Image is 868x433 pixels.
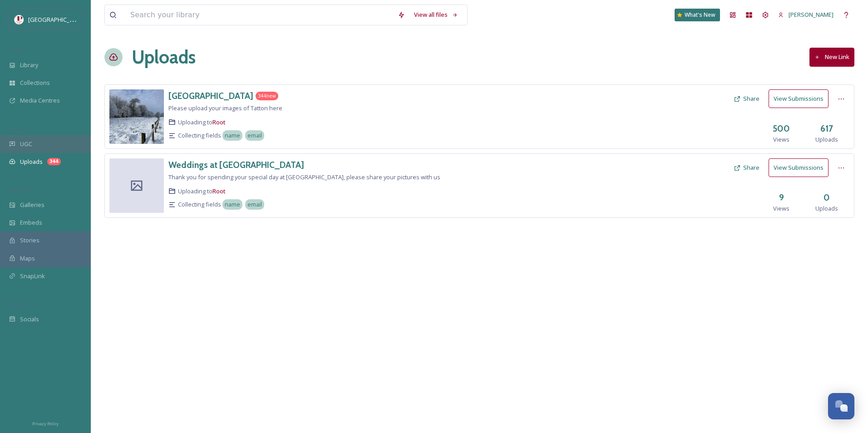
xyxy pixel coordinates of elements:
[168,159,304,170] h3: Weddings at [GEOGRAPHIC_DATA]
[769,89,833,108] a: View Submissions
[168,104,282,112] span: Please upload your images of Tatton here
[247,131,262,140] span: email
[773,122,790,135] h3: 500
[820,122,833,135] h3: 617
[809,48,854,66] button: New Link
[20,61,38,69] span: Library
[28,15,86,24] span: [GEOGRAPHIC_DATA]
[824,191,830,204] h3: 0
[178,200,221,209] span: Collecting fields
[32,418,59,428] a: Privacy Policy
[20,254,35,263] span: Maps
[178,118,226,127] span: Uploading to
[225,200,240,209] span: name
[9,126,29,133] span: COLLECT
[20,157,43,166] span: Uploads
[779,191,784,204] h3: 9
[773,204,789,213] span: Views
[247,200,262,209] span: email
[769,89,829,108] button: View Submissions
[126,5,393,25] input: Search your library
[168,90,253,101] h3: [GEOGRAPHIC_DATA]
[769,158,833,177] a: View Submissions
[20,79,50,87] span: Collections
[168,89,253,103] a: [GEOGRAPHIC_DATA]
[168,173,440,181] span: Thank you for spending your special day at [GEOGRAPHIC_DATA], please share your pictures with us
[409,6,463,24] a: View all files
[9,301,27,308] span: SOCIALS
[20,236,39,245] span: Stories
[675,9,720,21] a: What's New
[769,158,829,177] button: View Submissions
[729,90,764,108] button: Share
[20,140,32,148] span: UGC
[132,44,196,71] a: Uploads
[225,131,240,140] span: name
[815,204,838,213] span: Uploads
[212,187,226,195] a: Root
[256,92,278,100] div: 344 new
[32,421,59,427] span: Privacy Policy
[20,315,39,324] span: Socials
[20,218,42,227] span: Embeds
[178,187,226,196] span: Uploading to
[109,89,164,144] img: 4b71e7b8-e865-4367-bfd5-b6f5ac25e61b.jpg
[828,393,854,419] button: Open Chat
[15,15,24,24] img: download%20(5).png
[9,47,25,54] span: MEDIA
[729,159,764,177] button: Share
[774,6,838,24] a: [PERSON_NAME]
[20,272,45,280] span: SnapLink
[773,135,789,144] span: Views
[789,10,833,19] span: [PERSON_NAME]
[168,158,304,172] a: Weddings at [GEOGRAPHIC_DATA]
[20,96,60,105] span: Media Centres
[47,158,61,165] div: 344
[178,131,221,140] span: Collecting fields
[212,118,226,126] a: Root
[815,135,838,144] span: Uploads
[9,187,30,193] span: WIDGETS
[20,201,44,209] span: Galleries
